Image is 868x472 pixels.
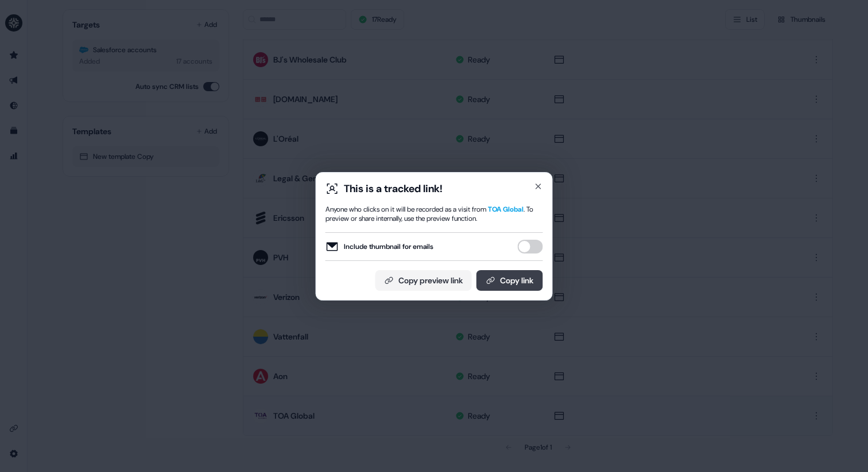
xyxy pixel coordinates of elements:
[488,205,524,214] span: TOA Global
[325,240,433,253] label: Include thumbnail for emails
[344,182,443,196] div: This is a tracked link!
[325,205,543,223] div: Anyone who clicks on it will be recorded as a visit from . To preview or share internally, use th...
[476,270,543,291] button: Copy link
[375,270,472,291] button: Copy preview link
